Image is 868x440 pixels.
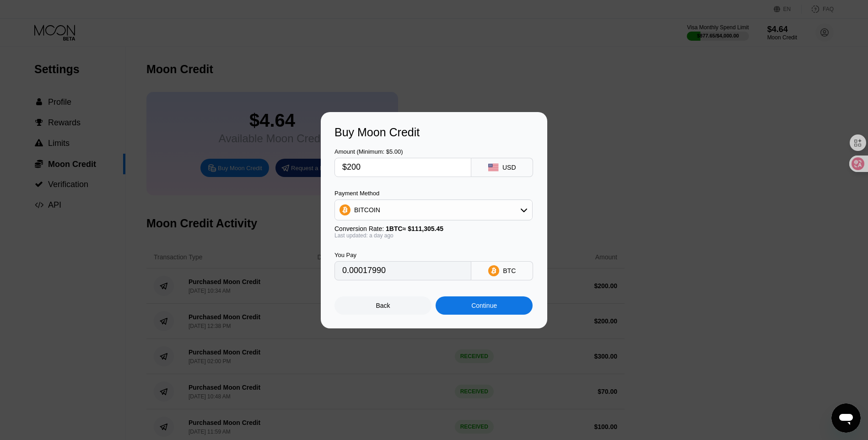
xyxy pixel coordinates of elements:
div: BITCOIN [335,201,532,219]
div: Back [376,302,390,309]
div: BITCOIN [354,206,380,214]
input: $0.00 [342,158,464,177]
div: Amount (Minimum: $5.00) [334,148,471,155]
div: Continue [436,296,533,315]
div: Back [334,296,431,315]
div: USD [502,164,516,171]
iframe: 启动消息传送窗口的按钮 [831,403,861,433]
div: Buy Moon Credit [334,126,534,139]
div: Continue [471,302,497,309]
div: Payment Method [334,190,533,197]
div: Last updated: a day ago [334,232,533,239]
div: You Pay [334,252,471,258]
span: 1 BTC ≈ $111,305.45 [386,225,443,232]
div: Conversion Rate: [334,225,533,232]
div: BTC [503,267,516,274]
